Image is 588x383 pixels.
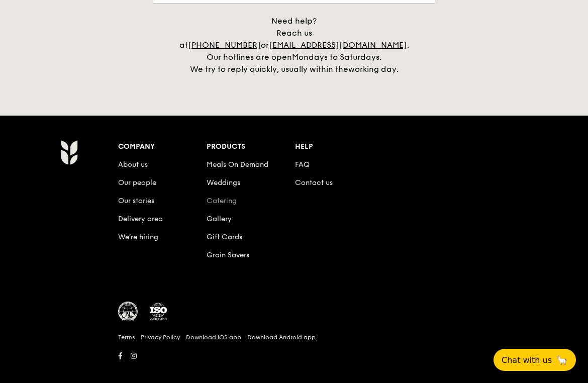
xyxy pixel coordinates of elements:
[118,233,158,241] a: We’re hiring
[188,40,261,50] a: [PHONE_NUMBER]
[556,354,568,366] span: 🦙
[148,302,168,322] img: ISO Certified
[502,355,552,365] span: Chat with us
[207,215,232,223] a: Gallery
[60,140,78,165] img: AYc88T3wAAAABJRU5ErkJggg==
[118,302,138,322] img: MUIS Halal Certified
[247,333,316,341] a: Download Android app
[141,333,180,341] a: Privacy Policy
[295,140,383,154] div: Help
[207,251,249,259] a: Grain Savers
[118,333,135,341] a: Terms
[295,178,333,187] a: Contact us
[207,178,240,187] a: Weddings
[348,64,399,74] span: working day.
[118,215,163,223] a: Delivery area
[24,363,564,371] h6: Revision
[292,52,381,62] span: Mondays to Saturdays.
[207,160,268,169] a: Meals On Demand
[269,40,407,50] a: [EMAIL_ADDRESS][DOMAIN_NAME]
[168,15,420,75] div: Need help? Reach us at or . Our hotlines are open We try to reply quickly, usually within the
[207,233,242,241] a: Gift Cards
[207,140,295,154] div: Products
[207,197,237,205] a: Catering
[295,160,310,169] a: FAQ
[118,140,207,154] div: Company
[118,178,156,187] a: Our people
[494,349,576,371] button: Chat with us🦙
[118,197,154,205] a: Our stories
[186,333,241,341] a: Download iOS app
[118,160,148,169] a: About us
